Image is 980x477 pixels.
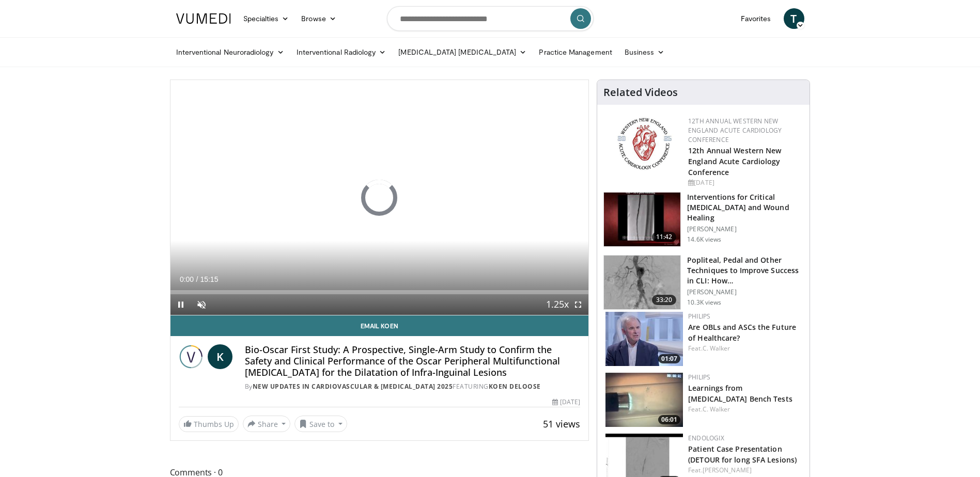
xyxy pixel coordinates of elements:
a: Interventional Radiology [290,42,393,62]
a: Email Koen [170,315,589,336]
a: Specialties [237,8,295,29]
a: Endologix [688,434,724,442]
a: New Updates in Cardiovascular & [MEDICAL_DATA] 2025 [253,382,453,391]
img: 243716_0000_1.png.150x105_q85_crop-smart_upscale.jpg [604,193,680,246]
img: New Updates in Cardiovascular & Interventional Radiology 2025 [179,344,204,369]
a: Philips [688,312,710,321]
a: 06:01 [605,373,683,427]
a: K [208,344,232,369]
input: Search topics, interventions [387,6,594,31]
img: 75a3f960-6a0f-456d-866c-450ec948de62.150x105_q85_crop-smart_upscale.jpg [605,312,683,366]
a: Browse [295,8,343,29]
a: C. Walker [703,405,730,414]
a: 33:20 Popliteal, Pedal and Other Techniques to Improve Success in CLI: How… [PERSON_NAME] 10.3K v... [603,255,803,310]
div: By FEATURING [245,382,580,391]
a: Favorites [735,8,777,29]
button: Playback Rate [547,294,568,315]
div: [DATE] [552,397,580,407]
button: Unmute [191,294,212,315]
h3: Popliteal, Pedal and Other Techniques to Improve Success in CLI: How… [687,255,803,286]
a: Thumbs Up [179,416,239,432]
span: 01:07 [658,354,680,363]
a: 12th Annual Western New England Acute Cardiology Conference [688,146,781,177]
img: VuMedi Logo [176,13,231,24]
div: Feat. [688,466,801,475]
a: 11:42 Interventions for Critical [MEDICAL_DATA] and Wound Healing [PERSON_NAME] 14.6K views [603,192,803,247]
p: 10.3K views [687,298,721,307]
h3: Interventions for Critical [MEDICAL_DATA] and Wound Healing [687,192,803,223]
a: [MEDICAL_DATA] [MEDICAL_DATA] [392,42,533,62]
span: 51 views [543,418,580,430]
span: 06:01 [658,415,680,424]
a: T [784,8,804,29]
a: Interventional Neuroradiology [170,42,290,62]
a: Patient Case Presentation (DETOUR for long SFA Lesions) [688,444,797,465]
span: 15:15 [200,275,218,283]
div: [DATE] [688,178,801,187]
span: 11:42 [652,232,677,242]
h4: Bio-Oscar First Study: A Prospective, Single-Arm Study to Confirm the Safety and Clinical Perform... [245,344,580,378]
a: 12th Annual Western New England Acute Cardiology Conference [688,117,782,144]
span: 0:00 [180,275,194,283]
img: 0547a951-2e8b-4df6-bc87-cc102613d05c.150x105_q85_crop-smart_upscale.jpg [605,373,683,427]
span: 33:20 [652,295,677,305]
a: C. Walker [703,344,730,353]
a: 01:07 [605,312,683,366]
button: Share [243,416,291,432]
a: Practice Management [533,42,618,62]
div: Feat. [688,405,801,414]
h4: Related Videos [603,86,678,99]
a: Business [618,42,671,62]
p: [PERSON_NAME] [687,225,803,233]
img: T6d-rUZNqcn4uJqH4xMDoxOjBrO-I4W8.150x105_q85_crop-smart_upscale.jpg [604,256,680,309]
a: Koen Deloose [489,382,541,391]
button: Fullscreen [568,294,588,315]
p: [PERSON_NAME] [687,288,803,296]
a: Philips [688,373,710,381]
div: Feat. [688,344,801,353]
div: Progress Bar [170,290,589,294]
video-js: Video Player [170,80,589,315]
button: Pause [170,294,191,315]
img: 0954f259-7907-4053-a817-32a96463ecc8.png.150x105_q85_autocrop_double_scale_upscale_version-0.2.png [616,117,673,171]
p: 14.6K views [687,235,721,244]
a: Learnings from [MEDICAL_DATA] Bench Tests [688,383,792,404]
a: [PERSON_NAME] [703,466,752,474]
button: Save to [294,416,347,432]
span: / [196,275,198,283]
a: Are OBLs and ASCs the Future of Healthcare? [688,322,796,343]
